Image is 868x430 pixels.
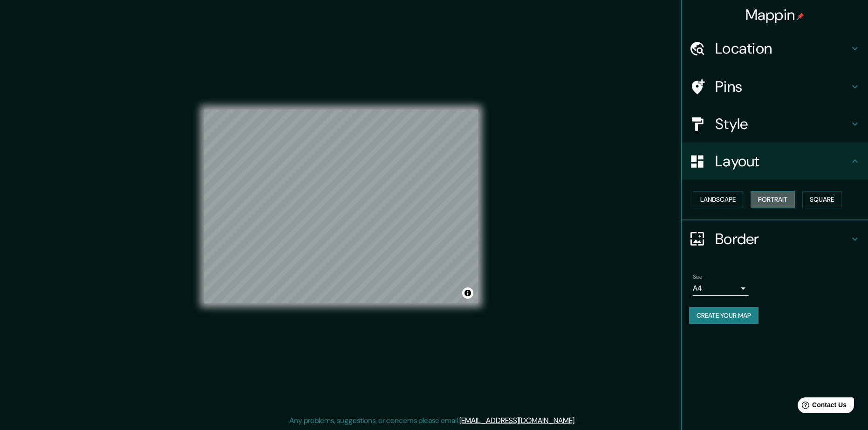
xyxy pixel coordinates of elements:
iframe: Help widget launcher [785,394,858,420]
button: Portrait [751,191,795,208]
label: Size [693,273,703,280]
button: Landscape [693,191,743,208]
h4: Mappin [745,6,805,24]
div: Border [682,220,868,258]
h4: Border [715,230,849,248]
h4: Layout [715,152,849,171]
div: . [577,415,579,426]
canvas: Map [204,109,478,303]
p: Any problems, suggestions, or concerns please email . [289,415,576,426]
img: pin-icon.png [797,13,804,20]
a: [EMAIL_ADDRESS][DOMAIN_NAME] [459,416,574,425]
div: . [576,415,577,426]
h4: Pins [715,77,849,96]
button: Create your map [689,307,759,324]
button: Square [802,191,841,208]
div: Location [682,30,868,67]
button: Toggle attribution [462,287,473,299]
h4: Location [715,39,849,58]
h4: Style [715,115,849,133]
div: Style [682,105,868,143]
div: A4 [693,281,749,296]
div: Layout [682,143,868,180]
div: Pins [682,68,868,105]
